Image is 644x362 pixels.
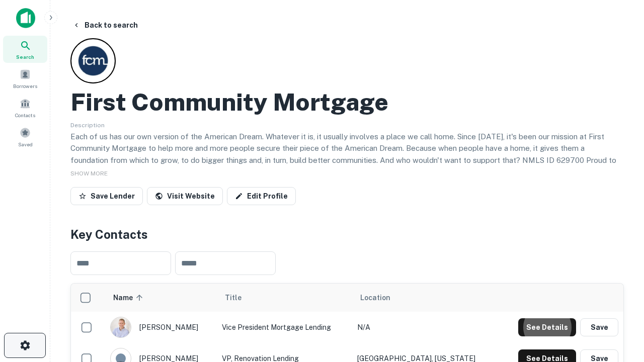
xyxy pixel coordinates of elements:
[70,225,624,243] h4: Key Contacts
[217,284,352,312] th: Title
[580,318,618,336] button: Save
[227,187,296,205] a: Edit Profile
[13,82,37,90] span: Borrowers
[70,122,105,129] span: Description
[3,65,47,92] a: Borrowers
[111,317,131,337] img: 1520878720083
[18,140,33,148] span: Saved
[70,87,388,117] h2: First Community Mortgage
[113,292,146,304] span: Name
[352,284,498,312] th: Location
[16,53,34,61] span: Search
[105,284,217,312] th: Name
[225,292,255,304] span: Title
[70,131,624,178] p: Each of us has our own version of the American Dream. Whatever it is, it usually involves a place...
[68,16,142,34] button: Back to search
[16,8,35,28] img: capitalize-icon.png
[3,94,47,121] a: Contacts
[15,111,35,119] span: Contacts
[352,312,498,343] td: N/A
[70,187,143,205] button: Save Lender
[147,187,223,205] a: Visit Website
[217,312,352,343] td: Vice President Mortgage Lending
[518,318,576,336] button: See Details
[3,123,47,150] a: Saved
[360,292,390,304] span: Location
[70,170,108,177] span: SHOW MORE
[594,249,644,298] iframe: Chat Widget
[3,36,47,63] a: Search
[110,317,212,338] div: [PERSON_NAME]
